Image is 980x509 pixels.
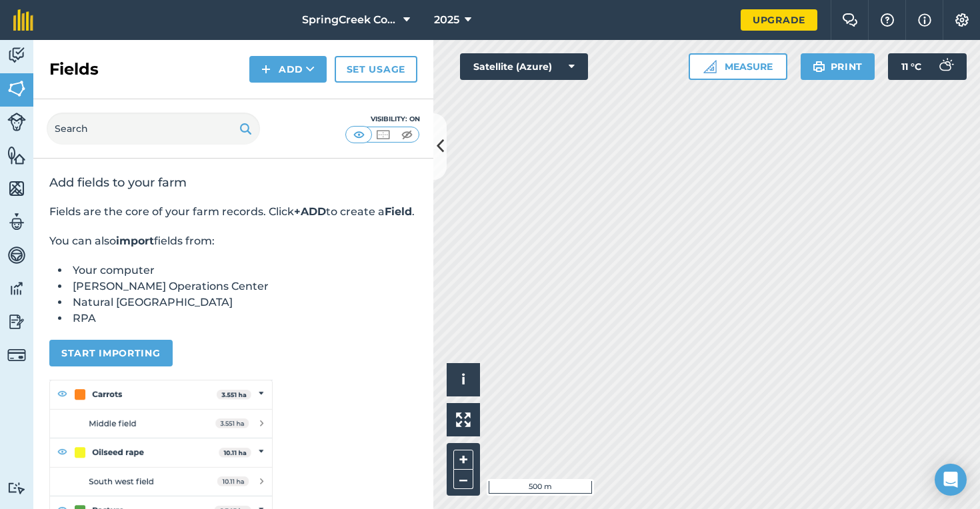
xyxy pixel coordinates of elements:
div: Open Intercom Messenger [935,464,967,496]
img: svg+xml;base64,PHN2ZyB4bWxucz0iaHR0cDovL3d3dy53My5vcmcvMjAwMC9zdmciIHdpZHRoPSI1NiIgaGVpZ2h0PSI2MC... [7,179,26,199]
li: [PERSON_NAME] Operations Center [69,278,417,294]
img: svg+xml;base64,PD94bWwgdmVyc2lvbj0iMS4wIiBlbmNvZGluZz0idXRmLTgiPz4KPCEtLSBHZW5lcmF0b3I6IEFkb2JlIE... [7,312,26,332]
button: Print [801,53,875,80]
img: svg+xml;base64,PD94bWwgdmVyc2lvbj0iMS4wIiBlbmNvZGluZz0idXRmLTgiPz4KPCEtLSBHZW5lcmF0b3I6IEFkb2JlIE... [7,212,26,232]
img: svg+xml;base64,PD94bWwgdmVyc2lvbj0iMS4wIiBlbmNvZGluZz0idXRmLTgiPz4KPCEtLSBHZW5lcmF0b3I6IEFkb2JlIE... [7,482,26,494]
strong: +ADD [294,205,326,218]
p: You can also fields from: [49,233,417,249]
h2: Add fields to your farm [49,175,417,191]
img: svg+xml;base64,PHN2ZyB4bWxucz0iaHR0cDovL3d3dy53My5vcmcvMjAwMC9zdmciIHdpZHRoPSIxNyIgaGVpZ2h0PSIxNy... [918,12,931,28]
img: svg+xml;base64,PHN2ZyB4bWxucz0iaHR0cDovL3d3dy53My5vcmcvMjAwMC9zdmciIHdpZHRoPSI1MCIgaGVpZ2h0PSI0MC... [375,128,391,141]
p: Fields are the core of your farm records. Click to create a . [49,204,417,220]
img: svg+xml;base64,PHN2ZyB4bWxucz0iaHR0cDovL3d3dy53My5vcmcvMjAwMC9zdmciIHdpZHRoPSIxOSIgaGVpZ2h0PSIyNC... [813,59,825,75]
img: A question mark icon [879,13,895,27]
img: svg+xml;base64,PD94bWwgdmVyc2lvbj0iMS4wIiBlbmNvZGluZz0idXRmLTgiPz4KPCEtLSBHZW5lcmF0b3I6IEFkb2JlIE... [7,113,26,131]
img: A cog icon [954,13,970,27]
button: Add [249,56,327,83]
img: svg+xml;base64,PHN2ZyB4bWxucz0iaHR0cDovL3d3dy53My5vcmcvMjAwMC9zdmciIHdpZHRoPSIxOSIgaGVpZ2h0PSIyNC... [239,121,252,137]
button: + [453,450,473,470]
button: i [447,363,480,396]
img: svg+xml;base64,PHN2ZyB4bWxucz0iaHR0cDovL3d3dy53My5vcmcvMjAwMC9zdmciIHdpZHRoPSI1NiIgaGVpZ2h0PSI2MC... [7,79,26,99]
img: svg+xml;base64,PD94bWwgdmVyc2lvbj0iMS4wIiBlbmNvZGluZz0idXRmLTgiPz4KPCEtLSBHZW5lcmF0b3I6IEFkb2JlIE... [7,278,26,298]
button: 11 °C [888,53,967,80]
button: Start importing [49,340,173,366]
img: svg+xml;base64,PHN2ZyB4bWxucz0iaHR0cDovL3d3dy53My5vcmcvMjAwMC9zdmciIHdpZHRoPSI1MCIgaGVpZ2h0PSI0MC... [351,128,367,141]
img: svg+xml;base64,PHN2ZyB4bWxucz0iaHR0cDovL3d3dy53My5vcmcvMjAwMC9zdmciIHdpZHRoPSI1NiIgaGVpZ2h0PSI2MC... [7,145,26,165]
img: fieldmargin Logo [13,9,33,31]
img: svg+xml;base64,PD94bWwgdmVyc2lvbj0iMS4wIiBlbmNvZGluZz0idXRmLTgiPz4KPCEtLSBHZW5lcmF0b3I6IEFkb2JlIE... [7,245,26,265]
button: Satellite (Azure) [460,53,588,80]
div: Visibility: On [345,114,420,125]
img: svg+xml;base64,PHN2ZyB4bWxucz0iaHR0cDovL3d3dy53My5vcmcvMjAwMC9zdmciIHdpZHRoPSIxNCIgaGVpZ2h0PSIyNC... [261,61,271,77]
li: RPA [69,310,417,326]
li: Your computer [69,262,417,278]
img: svg+xml;base64,PD94bWwgdmVyc2lvbj0iMS4wIiBlbmNvZGluZz0idXRmLTgiPz4KPCEtLSBHZW5lcmF0b3I6IEFkb2JlIE... [7,346,26,364]
span: 11 ° C [901,53,921,80]
img: Ruler icon [703,60,717,73]
img: svg+xml;base64,PD94bWwgdmVyc2lvbj0iMS4wIiBlbmNvZGluZz0idXRmLTgiPz4KPCEtLSBHZW5lcmF0b3I6IEFkb2JlIE... [7,45,26,65]
img: svg+xml;base64,PD94bWwgdmVyc2lvbj0iMS4wIiBlbmNvZGluZz0idXRmLTgiPz4KPCEtLSBHZW5lcmF0b3I6IEFkb2JlIE... [932,53,959,80]
input: Search [47,113,260,145]
img: svg+xml;base64,PHN2ZyB4bWxucz0iaHR0cDovL3d3dy53My5vcmcvMjAwMC9zdmciIHdpZHRoPSI1MCIgaGVpZ2h0PSI0MC... [399,128,415,141]
span: 2025 [434,12,459,28]
strong: Field [385,205,412,218]
span: i [461,371,465,388]
button: – [453,470,473,489]
img: Four arrows, one pointing top left, one top right, one bottom right and the last bottom left [456,412,471,427]
a: Set usage [335,56,417,83]
strong: import [116,235,154,247]
button: Measure [689,53,787,80]
li: Natural [GEOGRAPHIC_DATA] [69,294,417,310]
h2: Fields [49,59,99,80]
a: Upgrade [741,9,817,31]
img: Two speech bubbles overlapping with the left bubble in the forefront [842,13,858,27]
span: SpringCreek Cootamundra [302,12,398,28]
